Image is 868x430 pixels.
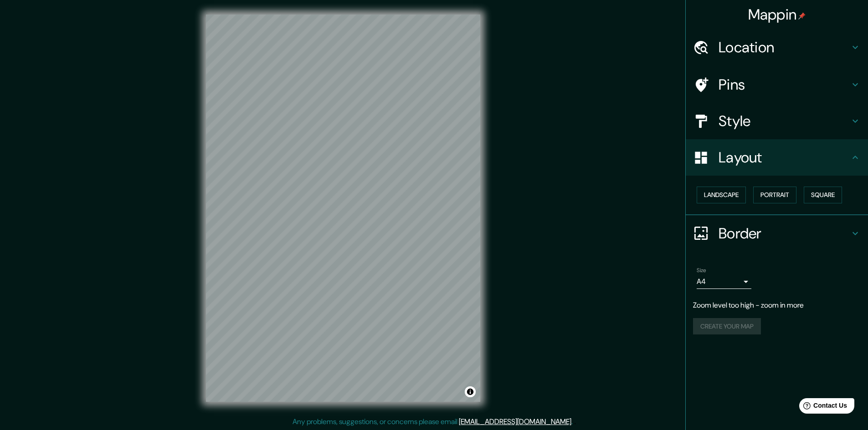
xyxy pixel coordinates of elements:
h4: Mappin [748,5,806,24]
div: A4 [697,274,751,289]
button: Square [804,187,842,203]
div: . [573,416,574,427]
h4: Border [719,224,850,243]
button: Portrait [753,187,796,203]
button: Landscape [697,187,746,203]
div: Location [686,29,868,66]
p: Any problems, suggestions, or concerns please email . [293,416,573,427]
div: . [574,416,576,427]
div: Style [686,103,868,139]
p: Zoom level too high - zoom in more [693,300,861,311]
canvas: Map [206,15,480,402]
div: Pins [686,66,868,103]
img: pin-icon.png [798,12,806,20]
label: Size [697,266,706,274]
a: [EMAIL_ADDRESS][DOMAIN_NAME] [459,417,571,426]
h4: Location [719,38,850,56]
iframe: Help widget launcher [787,395,858,420]
button: Toggle attribution [465,386,476,397]
div: Border [686,215,868,252]
h4: Layout [719,148,850,167]
h4: Style [719,112,850,130]
h4: Pins [719,76,850,94]
div: Layout [686,139,868,176]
